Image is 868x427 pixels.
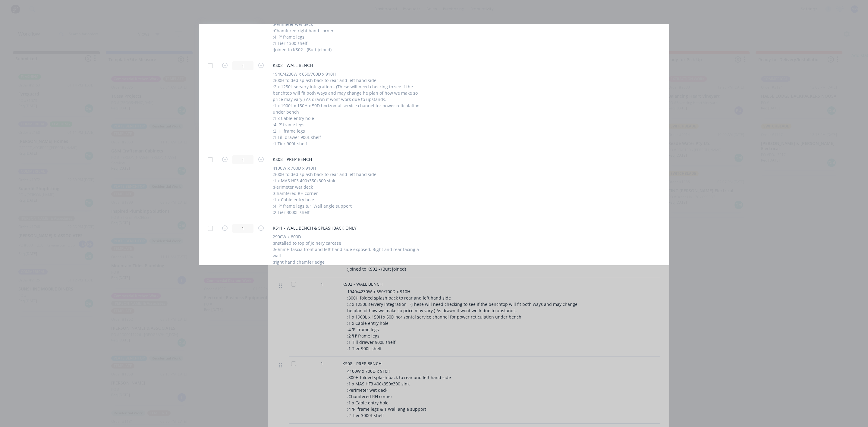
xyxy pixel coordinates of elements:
[273,234,423,272] div: 2900W x 800D :Installed to top of joinery carcase :50mmH fascia front and left hand side exposed....
[273,71,423,147] div: 1940/4230W x 650/700D x 910H :300H folded splash back to rear and left hand side :2 x 1250L serve...
[273,165,376,215] div: 4100W x 700D x 910H :300H folded splash back to rear and left hand side :1 x MAS HF3 400x350x300 ...
[273,225,423,231] span: KS11 - WALL BENCH & SPLASHBACK ONLY
[273,156,376,162] span: KS08 - PREP BENCH
[273,62,423,68] span: KS02 - WALL BENCH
